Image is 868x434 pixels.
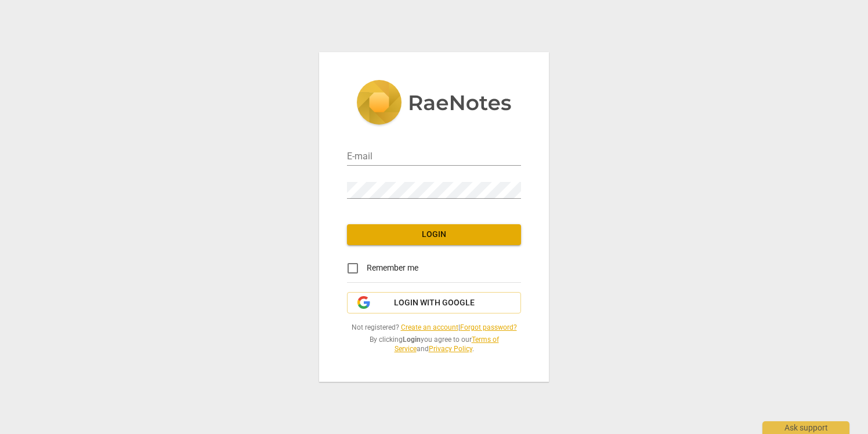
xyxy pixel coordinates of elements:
[762,421,849,434] div: Ask support
[403,335,421,344] b: Login
[429,345,472,353] a: Privacy Policy
[347,335,521,354] span: By clicking you agree to our and .
[395,335,499,353] a: Terms of Service
[367,262,418,274] span: Remember me
[347,292,521,314] button: Login with Google
[356,229,512,240] span: Login
[401,323,458,331] a: Create an account
[356,80,512,127] img: 5ac2273c67554f335776073100b6d88f.svg
[394,297,475,309] span: Login with Google
[347,224,521,245] button: Login
[347,323,521,333] span: Not registered? |
[460,323,517,331] a: Forgot password?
